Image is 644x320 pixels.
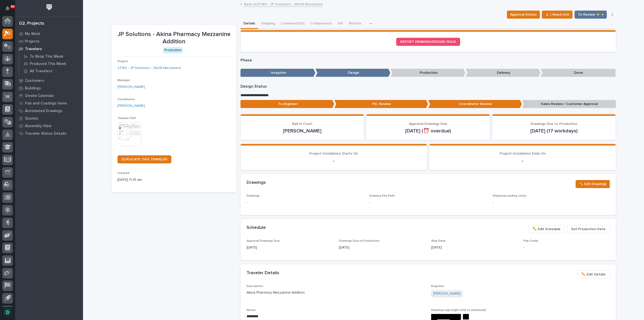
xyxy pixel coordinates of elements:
[30,69,52,74] p: All Travelers
[576,180,610,188] button: ✏️ Edit Drawings
[15,84,83,92] a: Buildings
[247,200,364,205] p: -
[45,3,54,12] img: Workspace Logo
[117,155,171,163] a: DUPLICATE THIS TRAVELER
[334,100,428,108] p: P.E. Review
[247,245,333,250] p: [DATE]
[15,45,83,53] a: Travelers
[19,53,83,60] a: To Shop This Week
[2,3,13,14] button: Notifications
[581,271,606,277] span: ✏️ Edit Details
[346,19,364,29] button: Metrics
[25,79,44,83] p: Customers
[435,158,610,164] p: -
[431,245,517,250] p: [DATE]
[247,225,266,231] h2: Schedule
[524,239,538,242] span: Fab Crews
[240,58,616,63] p: Phase
[19,60,83,67] a: Produced This Week
[396,38,460,46] a: REPORT DRAWING/DESIGN ISSUE
[541,69,616,77] p: Done
[19,67,83,75] a: All Travelers
[15,92,83,99] a: Onsite Calendar
[531,122,577,126] span: Drawings Due to Production
[409,122,447,126] span: Approval Drawings Due
[339,239,379,242] span: Drawings Due to Production
[19,21,44,26] div: 02. Projects
[247,158,421,164] p: -
[117,60,128,63] span: Project
[533,226,560,232] span: ✏️ Edit Schedule
[500,152,546,155] span: Project Installation Ends On
[493,200,610,205] p: -
[493,194,527,197] span: Shipping/Loading List(s)
[545,12,569,18] span: ⏳ I Need Info
[577,270,610,278] button: ✏️ Edit Details
[25,47,42,51] p: Travelers
[25,32,40,36] p: My Work
[117,31,230,45] p: JP Solutions - Akina Pharmacy Mezzanine Addition
[372,128,484,134] p: [DATE] (⏰ overdue)
[247,194,260,197] span: Drawings
[117,84,145,90] a: [PERSON_NAME]
[335,19,346,29] button: FAI
[244,1,323,7] a: Back to27180 - JP Solutions - 26x18 Mezzanine
[278,19,307,29] button: Comments (12)
[25,39,39,44] p: Projects
[292,122,312,126] span: Ball In Court
[117,98,135,101] span: Coordinator
[247,270,279,276] h2: Traveler Details
[25,94,54,98] p: Onsite Calendar
[258,19,278,29] button: Shipping
[117,65,181,71] a: 27180 - JP Solutions - 26x18 Mezzanine
[431,285,444,288] span: Engineer
[15,99,83,107] a: Fab and Coatings Items
[247,285,263,288] span: Description
[15,122,83,130] a: Assembly View
[117,103,145,109] a: [PERSON_NAME]
[30,62,66,66] p: Produced This Week
[15,30,83,38] a: My Work
[428,100,522,108] p: Coordinator Review
[528,225,565,233] button: ✏️ Edit Schedule
[6,6,13,14] div: Notifications90
[247,309,256,312] span: Notes
[466,69,541,77] p: Delivery
[524,245,610,250] p: -
[15,107,83,115] a: Automated Drawings
[575,11,607,19] button: To Review 👨‍🏭 →
[247,239,280,242] span: Approval Drawings Due
[15,38,83,45] a: Projects
[117,117,136,120] span: Traveler PDF
[567,225,610,233] button: Set Production Date
[25,124,51,128] p: Assembly View
[117,79,130,82] span: Manager
[240,19,258,29] button: Details
[25,131,66,136] p: Traveler Status Details
[522,100,616,108] p: Sales Review / Customer Approval
[240,84,616,89] p: Design Status
[240,100,334,108] p: To Engineer
[431,309,486,312] span: Drawing Logo (right-click to download)
[510,12,537,18] span: Approval Status
[309,152,358,155] span: Project Installation Starts On
[25,116,38,121] p: Quotes
[307,19,335,29] button: Components
[390,69,465,77] p: Production
[247,180,266,186] h2: Drawings
[117,177,230,183] p: [DATE] 11:25 am
[15,130,83,137] a: Traveler Status Details
[25,109,62,113] p: Automated Drawings
[507,11,540,19] button: Approval Status
[15,77,83,84] a: Customers
[578,12,603,18] span: To Review 👨‍🏭 →
[15,115,83,122] a: Quotes
[240,69,315,77] p: Inception
[2,307,13,317] button: users-avatar
[30,54,63,59] p: To Shop This Week
[122,158,167,161] span: DUPLICATE THIS TRAVELER
[498,128,610,134] p: [DATE] (17 workdays)
[163,47,183,53] div: Production
[247,128,358,134] p: [PERSON_NAME]
[339,245,425,250] p: [DATE]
